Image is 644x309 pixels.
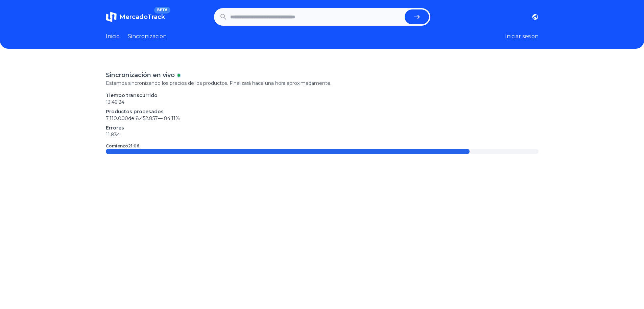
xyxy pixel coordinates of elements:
[106,32,120,41] a: Inicio
[106,11,165,22] a: MercadoTrackBETA
[106,92,539,99] p: Tiempo transcurrido
[164,115,180,121] span: 84.11 %
[106,108,539,115] p: Productos procesados
[106,70,175,80] p: Sincronización en vivo
[106,11,117,22] img: MercadoTrack
[505,32,539,41] button: Iniciar sesion
[128,143,139,148] time: 21:06
[106,124,539,131] p: Errores
[106,80,539,87] p: Estamos sincronizando los precios de los productos. Finalizará hace una hora aproximadamente.
[106,143,139,149] p: Comienzo
[128,32,167,41] a: Sincronizacion
[154,7,170,14] span: BETA
[106,115,539,122] p: 7.110.000 de 8.452.857 —
[119,13,165,21] span: MercadoTrack
[106,131,539,138] p: 11.834
[106,99,124,105] time: 13:49:24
